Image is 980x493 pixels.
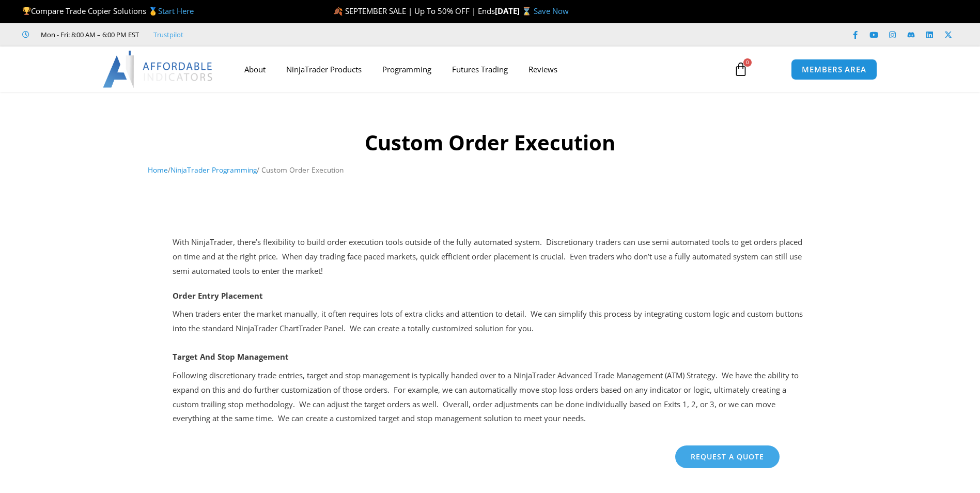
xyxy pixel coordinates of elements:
[495,6,534,16] strong: [DATE] ⌛
[148,163,832,177] nav: Breadcrumb
[148,165,168,175] a: Home
[534,6,569,16] a: Save Now
[234,57,722,81] nav: Menu
[442,57,518,81] a: Futures Trading
[173,235,808,279] div: With NinjaTrader, there’s flexibility to build order execution tools outside of the fully automat...
[153,28,183,41] a: Trustpilot
[38,28,139,41] span: Mon - Fri: 8:00 AM – 6:00 PM EST
[333,6,495,16] span: 🍂 SEPTEMBER SALE | Up To 50% OFF | Ends
[791,59,877,80] a: MEMBERS AREA
[170,165,257,175] a: NinjaTrader Programming
[173,307,808,336] p: When traders enter the market manually, it often requires lots of extra clicks and attention to d...
[802,66,866,73] span: MEMBERS AREA
[22,6,194,16] span: Compare Trade Copier Solutions 🥇
[234,57,276,81] a: About
[718,54,764,84] a: 0
[23,7,30,15] img: 🏆
[148,128,832,157] h1: Custom Order Execution
[173,290,263,301] strong: Order Entry Placement
[691,453,764,460] span: Request a quote
[518,57,568,81] a: Reviews
[103,51,214,88] img: LogoAI | Affordable Indicators – NinjaTrader
[743,58,752,67] span: 0
[675,445,780,468] a: Request a quote
[372,57,442,81] a: Programming
[158,6,194,16] a: Start Here
[173,368,808,426] p: Following discretionary trade entries, target and stop management is typically handed over to a N...
[276,57,372,81] a: NinjaTrader Products
[173,351,289,362] strong: Target And Stop Management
